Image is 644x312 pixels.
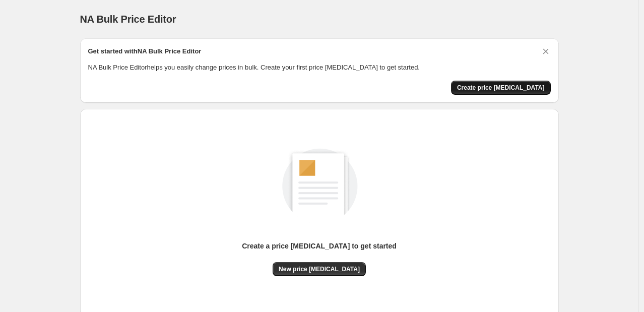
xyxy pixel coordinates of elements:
[457,84,545,92] span: Create price [MEDICAL_DATA]
[273,262,366,276] button: New price [MEDICAL_DATA]
[242,241,397,251] p: Create a price [MEDICAL_DATA] to get started
[88,63,551,73] p: NA Bulk Price Editor helps you easily change prices in bulk. Create your first price [MEDICAL_DAT...
[279,265,360,273] span: New price [MEDICAL_DATA]
[88,46,202,56] h2: Get started with NA Bulk Price Editor
[451,81,551,95] button: Create price change job
[80,14,176,25] span: NA Bulk Price Editor
[541,46,551,56] button: Dismiss card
